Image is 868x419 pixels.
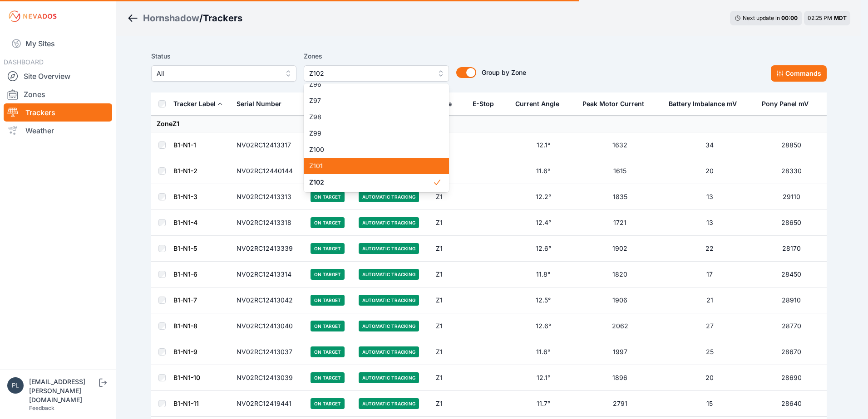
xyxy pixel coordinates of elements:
span: Z102 [309,178,433,187]
span: Z98 [309,112,433,122]
span: Z101 [309,161,433,171]
span: Z96 [309,80,433,89]
span: Z102 [309,68,431,79]
span: Z97 [309,96,433,105]
button: Z102 [304,65,449,82]
span: Z99 [309,129,433,138]
div: Z102 [304,83,449,192]
span: Z100 [309,145,433,154]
